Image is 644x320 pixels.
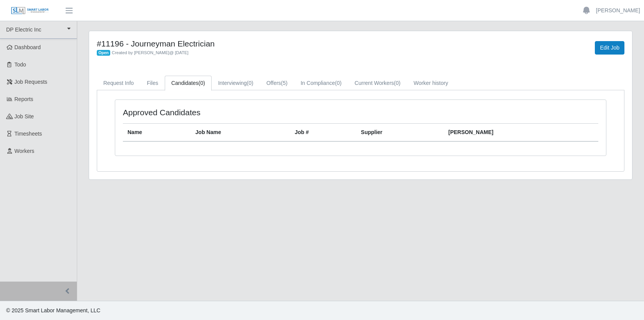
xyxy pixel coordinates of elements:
[112,50,189,55] span: Created by [PERSON_NAME] @ [DATE]
[15,44,41,50] span: Dashboard
[348,76,407,91] a: Current Workers
[191,124,290,142] th: Job Name
[97,50,110,56] span: Open
[335,80,341,86] span: (0)
[97,39,400,48] h4: #11196 - Journeyman Electrician
[165,76,212,91] a: Candidates
[281,80,288,86] span: (5)
[596,7,640,15] a: [PERSON_NAME]
[444,124,598,142] th: [PERSON_NAME]
[15,61,26,68] span: Todo
[407,76,455,91] a: Worker history
[290,124,356,142] th: Job #
[123,124,191,142] th: Name
[123,108,314,117] h4: Approved Candidates
[15,131,42,137] span: Timesheets
[260,76,294,91] a: Offers
[140,76,165,91] a: Files
[6,307,100,313] span: © 2025 Smart Labor Management, LLC
[15,96,33,102] span: Reports
[15,148,35,154] span: Workers
[15,113,34,119] span: job site
[356,124,444,142] th: Supplier
[15,79,48,85] span: Job Requests
[212,76,260,91] a: Interviewing
[199,80,205,86] span: (0)
[247,80,253,86] span: (0)
[97,76,140,91] a: Request Info
[595,41,624,55] a: Edit Job
[11,7,49,15] img: SLM Logo
[394,80,401,86] span: (0)
[294,76,348,91] a: In Compliance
